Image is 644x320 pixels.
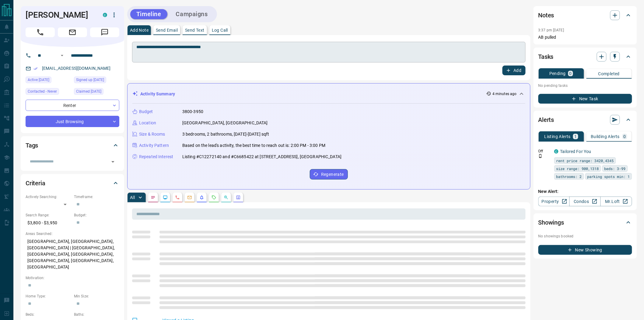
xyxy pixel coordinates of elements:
h2: Criteria [26,178,45,188]
svg: Opportunities [224,195,229,200]
svg: Push Notification Only [538,154,543,158]
div: condos.ca [554,149,558,154]
p: Beds: [26,312,71,317]
div: Just Browsing [26,116,119,127]
p: AB pulled [538,34,632,41]
p: Budget [139,108,153,115]
p: Building Alerts [591,134,620,139]
span: bathrooms: 2 [556,173,582,180]
div: Renter [26,100,119,111]
p: $3,800 - $3,950 [26,218,71,228]
p: [GEOGRAPHIC_DATA], [GEOGRAPHIC_DATA], [GEOGRAPHIC_DATA] | [GEOGRAPHIC_DATA], [GEOGRAPHIC_DATA], [... [26,236,119,272]
h2: Tags [26,140,38,150]
svg: Agent Actions [236,195,241,200]
div: Thu Jun 13 2024 [74,88,119,97]
p: 3:37 pm [DATE] [538,28,564,32]
a: [EMAIL_ADDRESS][DOMAIN_NAME] [42,66,111,71]
p: 0 [624,134,626,139]
p: [GEOGRAPHIC_DATA], [GEOGRAPHIC_DATA] [182,120,268,126]
svg: Emails [187,195,192,200]
div: condos.ca [103,13,107,17]
div: Alerts [538,112,632,127]
p: Home Type: [26,293,71,299]
p: Motivation: [26,275,119,281]
button: Open [109,158,117,166]
p: No pending tasks [538,81,632,90]
a: Tailored For You [560,149,591,154]
a: Mr.Loft [600,197,632,206]
svg: Lead Browsing Activity [163,195,168,200]
span: Call [26,27,55,37]
p: 3800-3950 [182,108,203,115]
p: No showings booked [538,233,632,239]
p: Budget: [74,212,119,218]
p: Listing Alerts [544,134,571,139]
div: Notes [538,8,632,23]
div: Tasks [538,49,632,64]
p: Actively Searching: [26,194,71,200]
button: Campaigns [170,9,214,19]
p: Repeated Interest [139,154,173,160]
p: Listing #C12272140 and #C6685422 at [STREET_ADDRESS], [GEOGRAPHIC_DATA] [182,154,341,160]
p: Timeframe: [74,194,119,200]
p: Baths: [74,312,119,317]
h2: Alerts [538,115,554,125]
button: New Task [538,94,632,104]
p: Add Note [130,28,149,32]
span: parking spots min: 1 [587,173,630,180]
span: Message [90,27,119,37]
p: Send Text [185,28,205,32]
svg: Listing Alerts [199,195,204,200]
p: Off [538,148,551,154]
button: Add [502,66,526,75]
p: Search Range: [26,212,71,218]
p: Pending [549,71,566,76]
p: Min Size: [74,293,119,299]
h2: Notes [538,10,554,20]
p: 0 [569,71,572,76]
p: 4 minutes ago [492,91,516,97]
p: Log Call [212,28,228,32]
div: Thu Jun 13 2024 [74,76,119,85]
button: Regenerate [310,169,348,180]
p: 3 bedrooms, 2 bathrooms, [DATE]-[DATE] sqft [182,131,269,137]
div: Tags [26,138,119,153]
div: Activity Summary4 minutes ago [132,88,525,100]
span: Email [58,27,87,37]
svg: Calls [175,195,180,200]
div: Criteria [26,176,119,190]
span: Active [DATE] [28,77,49,83]
h2: Tasks [538,52,554,62]
p: Location [139,120,156,126]
p: Size & Rooms [139,131,165,137]
span: Claimed [DATE] [76,88,101,94]
div: Showings [538,215,632,230]
span: Contacted - Never [28,88,57,94]
svg: Requests [212,195,216,200]
p: New Alert: [538,188,632,195]
h2: Showings [538,218,564,227]
p: Based on the lead's activity, the best time to reach out is: 2:00 PM - 3:00 PM [182,142,325,149]
button: New Showing [538,245,632,255]
span: size range: 900,1318 [556,165,599,172]
p: All [130,195,135,200]
span: rent price range: 3420,4345 [556,158,614,164]
p: Activity Pattern [139,142,169,149]
a: Property [538,197,570,206]
button: Timeline [130,9,167,19]
svg: Notes [151,195,156,200]
span: beds: 3-99 [604,165,626,172]
span: Signed up [DATE] [76,77,104,83]
div: Mon Aug 11 2025 [26,76,71,85]
p: 1 [574,134,577,139]
a: Condos [569,197,601,206]
button: Open [58,52,66,59]
p: Activity Summary [140,91,175,97]
p: Send Email [156,28,178,32]
svg: Email Verified [33,66,38,71]
p: Areas Searched: [26,231,119,236]
h1: [PERSON_NAME] [26,10,94,20]
p: Completed [598,72,620,76]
